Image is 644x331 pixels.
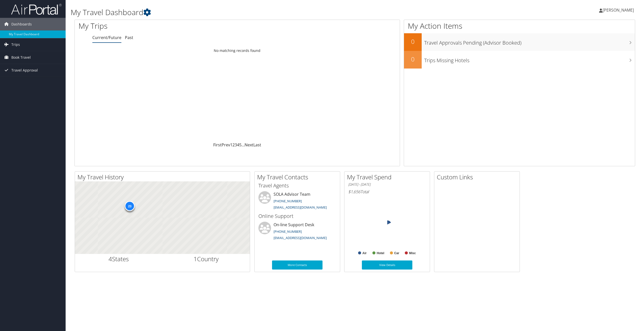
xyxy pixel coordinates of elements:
[245,142,253,148] a: Next
[253,142,261,148] a: Last
[125,201,135,211] div: 23
[274,236,327,240] a: [EMAIL_ADDRESS][DOMAIN_NAME]
[424,37,635,46] h3: Travel Approvals Pending (Advisor Booked)
[11,64,38,77] span: Travel Approval
[213,142,222,148] a: First
[404,21,635,31] h1: My Action Items
[256,222,339,242] li: On-line Support Desk
[11,18,32,30] span: Dashboards
[237,142,239,148] a: 4
[71,7,449,18] h1: My Travel Dashboard
[394,251,399,255] text: Car
[274,205,327,210] a: [EMAIL_ADDRESS][DOMAIN_NAME]
[603,7,634,13] span: [PERSON_NAME]
[348,189,426,194] h6: Total
[437,173,520,181] h2: Custom Links
[404,33,635,51] a: 0Travel Approvals Pending (Advisor Booked)
[256,191,339,212] li: SOLA Advisor Team
[404,55,422,63] h2: 0
[230,142,232,148] a: 1
[125,35,133,40] a: Past
[362,251,367,255] text: Air
[79,255,159,263] h2: States
[77,173,250,181] h2: My Travel History
[109,255,112,263] span: 4
[239,142,241,148] a: 5
[272,260,323,270] a: More Contacts
[232,142,235,148] a: 2
[222,142,230,148] a: Prev
[258,213,336,220] h3: Online Support
[409,251,416,255] text: Misc
[235,142,237,148] a: 3
[11,3,62,15] img: airportal-logo.png
[404,37,422,46] h2: 0
[166,255,246,263] h2: Country
[362,260,412,270] a: View Details
[92,35,121,40] a: Current/Future
[78,21,260,31] h1: My Trips
[348,182,426,187] h6: [DATE] - [DATE]
[11,51,31,64] span: Book Travel
[274,199,302,203] a: [PHONE_NUMBER]
[424,54,635,64] h3: Trips Missing Hotels
[599,3,639,18] a: [PERSON_NAME]
[257,173,340,181] h2: My Travel Contacts
[347,173,430,181] h2: My Travel Spend
[194,255,197,263] span: 1
[377,251,384,255] text: Hotel
[258,182,336,189] h3: Travel Agents
[241,142,245,148] span: …
[348,189,360,194] span: $1,656
[75,46,400,55] td: No matching records found
[11,38,20,51] span: Trips
[274,229,302,234] a: [PHONE_NUMBER]
[404,51,635,69] a: 0Trips Missing Hotels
